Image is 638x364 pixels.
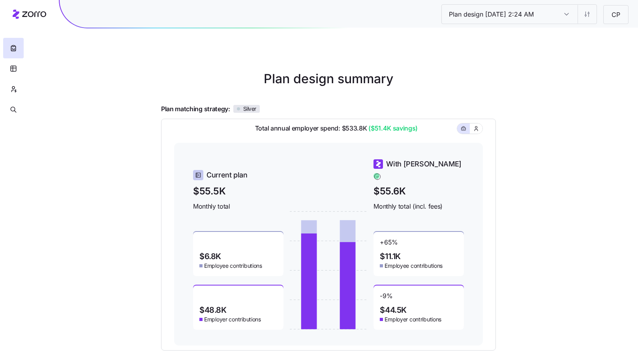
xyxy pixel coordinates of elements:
[385,315,441,323] span: Employer contributions
[206,170,248,181] span: Current plan
[380,292,392,304] span: -9 %
[380,306,407,314] span: $44.5K
[193,184,283,198] span: $55.5K
[161,104,230,114] span: Plan matching strategy:
[605,10,627,20] span: CP
[373,184,464,198] span: $55.6K
[199,306,227,314] span: $48.8K
[380,252,401,260] span: $11.1K
[204,262,262,270] span: Employee contributions
[249,123,418,133] span: Total annual employer spend: $533.8K
[243,105,256,112] span: Silver
[385,262,443,270] span: Employee contributions
[386,159,462,170] span: With [PERSON_NAME]
[239,124,249,133] img: ai-icon.png
[199,252,221,260] span: $6.8K
[367,123,418,133] span: ($51.4K savings)
[380,238,398,251] span: + 65 %
[161,69,496,88] h1: Plan design summary
[193,202,283,211] span: Monthly total
[373,202,464,211] span: Monthly total (incl. fees)
[204,315,261,323] span: Employer contributions
[578,5,597,24] button: Settings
